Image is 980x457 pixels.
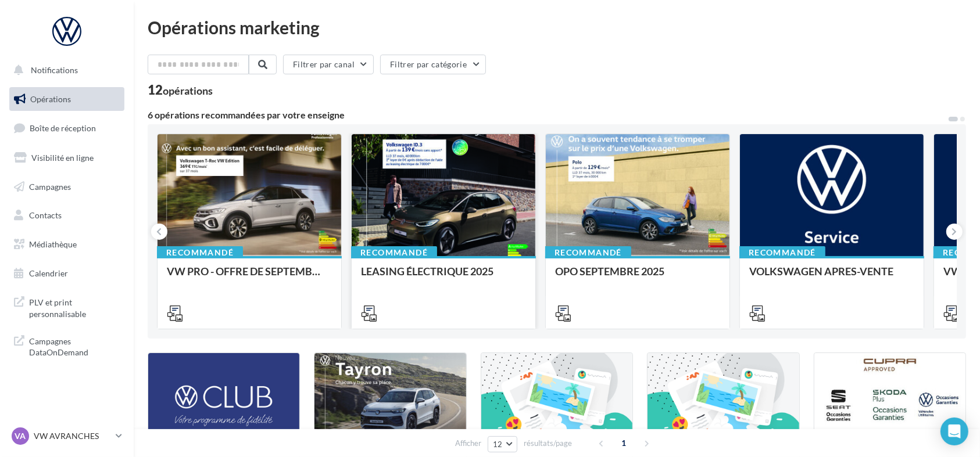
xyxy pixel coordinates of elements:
[380,55,486,74] button: Filtrer par catégorie
[148,110,947,120] div: 6 opérations recommandées par votre enseigne
[15,430,26,442] span: VA
[351,246,437,259] div: Recommandé
[7,290,127,324] a: PLV et print personnalisable
[361,265,526,289] div: LEASING ÉLECTRIQUE 2025
[283,55,374,74] button: Filtrer par canal
[493,440,503,449] span: 12
[555,265,720,289] div: OPO SEPTEMBRE 2025
[7,203,127,228] a: Contacts
[29,181,71,191] span: Campagnes
[7,116,127,141] a: Boîte de réception
[7,146,127,170] a: Visibilité en ligne
[31,153,94,163] span: Visibilité en ligne
[148,84,213,96] div: 12
[488,436,517,452] button: 12
[7,232,127,257] a: Médiathèque
[167,265,332,289] div: VW PRO - OFFRE DE SEPTEMBRE 25
[157,246,243,259] div: Recommandé
[29,294,120,319] span: PLV et print personnalisable
[7,261,127,286] a: Calendrier
[524,438,572,449] span: résultats/page
[29,333,120,358] span: Campagnes DataOnDemand
[30,123,96,133] span: Boîte de réception
[163,85,213,96] div: opérations
[7,58,122,82] button: Notifications
[148,19,966,36] div: Opérations marketing
[31,65,78,75] span: Notifications
[7,87,127,111] a: Opérations
[749,265,914,289] div: VOLKSWAGEN APRES-VENTE
[34,430,111,442] p: VW AVRANCHES
[29,239,77,249] span: Médiathèque
[9,425,124,447] a: VA VW AVRANCHES
[7,329,127,363] a: Campagnes DataOnDemand
[940,418,968,445] div: Open Intercom Messenger
[739,246,825,259] div: Recommandé
[29,268,68,278] span: Calendrier
[29,210,62,220] span: Contacts
[30,94,71,104] span: Opérations
[7,175,127,199] a: Campagnes
[545,246,631,259] div: Recommandé
[455,438,481,449] span: Afficher
[615,434,634,452] span: 1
